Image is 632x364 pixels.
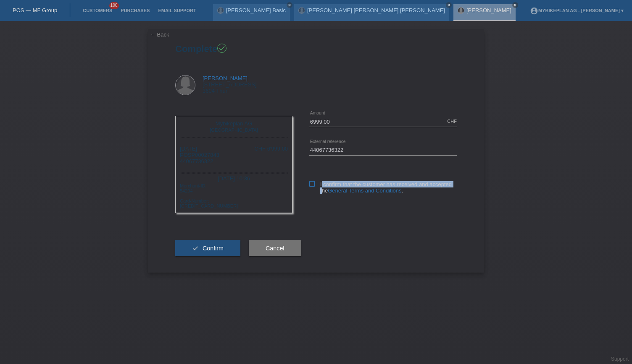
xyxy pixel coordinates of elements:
button: Cancel [249,240,301,256]
a: [PERSON_NAME] [PERSON_NAME] [PERSON_NAME] [307,7,445,13]
span: 100 [109,2,119,9]
a: close [446,2,452,8]
label: I confirm that the customer has received and accepted the . [309,181,457,194]
span: Cancel [266,245,284,252]
a: POS — MF Group [13,7,57,13]
i: check [192,245,199,252]
i: close [447,3,451,7]
a: General Terms and Conditions [328,187,401,194]
a: Purchases [116,8,154,13]
a: [PERSON_NAME] Basic [226,7,286,13]
i: account_circle [530,7,538,15]
i: close [513,3,517,7]
a: close [287,2,292,8]
a: ← Back [150,31,169,38]
a: Support [611,356,629,362]
div: [GEOGRAPHIC_DATA] [182,127,286,133]
a: close [512,2,518,8]
a: account_circleMybikeplan AG - [PERSON_NAME] ▾ [526,8,628,13]
div: CHF [447,119,457,124]
a: [PERSON_NAME] [203,75,248,81]
i: check [218,44,226,52]
h1: Complete [175,44,457,54]
div: Merchant-ID: 54204 Card-Number: [CREDIT_CARD_NUMBER] [180,182,288,208]
a: Email Support [154,8,200,13]
a: Customers [79,8,116,13]
a: [PERSON_NAME] [466,7,511,13]
button: check Confirm [175,240,240,256]
div: [STREET_ADDRESS] 3604 Thun [203,75,257,94]
span: Confirm [203,245,224,252]
span: 44067736322 [180,158,213,164]
div: [DATE] 10:36 [180,173,288,182]
div: [DATE] POSP00027843 [180,146,219,164]
div: Mybikeplan AG [182,120,286,127]
i: close [287,3,292,7]
div: CHF 6'999.00 [254,146,288,152]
